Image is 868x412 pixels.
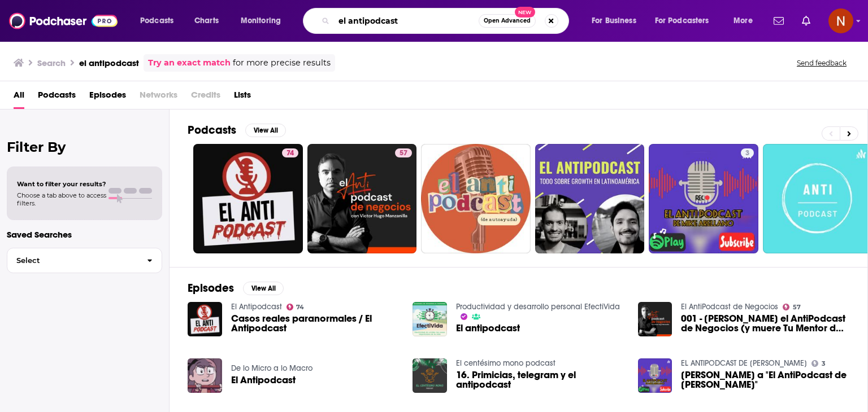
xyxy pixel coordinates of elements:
[132,12,188,30] button: open menu
[395,148,412,157] a: 57
[38,86,76,109] a: Podcasts
[188,302,222,336] img: Casos reales paranormales / El Antipodcast
[79,58,139,68] h3: el antipodcast
[7,139,162,155] h2: Filter By
[282,148,298,157] a: 74
[231,375,296,385] a: El Antipodcast
[828,8,853,33] img: User Profile
[241,13,281,29] span: Monitoring
[188,123,286,137] a: PodcastsView All
[193,144,303,253] a: 74
[37,58,66,68] h3: Search
[681,370,849,389] a: Bienvenida a "El AntiPodcast de Mike Arellano"
[188,281,284,295] a: EpisodesView All
[649,144,758,253] a: 3
[233,12,296,30] button: open menu
[456,370,624,389] a: 16. Primicias, telegram y el antipodcast
[140,13,173,29] span: Podcasts
[783,304,801,310] a: 57
[7,248,162,273] button: Select
[484,18,531,24] span: Open Advanced
[681,314,849,333] span: 001 - [PERSON_NAME] el AntiPodcast de Negocios (y muere Tu Mentor de Negocios)
[793,58,850,68] button: Send feedback
[140,86,177,109] span: Networks
[592,13,636,29] span: For Business
[456,302,620,312] a: Productividad y desarrollo personal EfectiVida
[726,12,767,30] button: open menu
[681,370,849,389] span: [PERSON_NAME] a "El AntiPodcast de [PERSON_NAME]"
[655,13,709,29] span: For Podcasters
[231,314,400,333] a: Casos reales paranormales / El Antipodcast
[681,314,849,333] a: 001 - Hoy nace el AntiPodcast de Negocios (y muere Tu Mentor de Negocios)
[456,323,520,333] a: El antipodcast
[9,10,118,32] img: Podchaser - Follow, Share and Rate Podcasts
[797,11,815,30] a: Show notifications dropdown
[828,8,853,33] button: Show profile menu
[307,144,417,253] a: 57
[7,229,162,240] p: Saved Searches
[769,11,788,30] a: Show notifications dropdown
[148,56,231,69] a: Try an exact match
[234,86,251,109] a: Lists
[811,360,826,367] a: 3
[14,86,24,109] a: All
[741,148,754,157] a: 3
[822,361,826,366] span: 3
[89,86,126,109] a: Episodes
[231,302,282,312] a: El Antipodcast
[187,12,225,30] a: Charts
[17,191,106,207] span: Choose a tab above to access filters.
[400,148,407,159] span: 57
[479,14,536,28] button: Open AdvancedNew
[734,13,753,29] span: More
[413,302,447,336] img: El antipodcast
[245,124,286,137] button: View All
[314,8,580,34] div: Search podcasts, credits, & more...
[681,302,778,312] a: El AntiPodcast de Negocios
[793,305,801,310] span: 57
[17,180,106,188] span: Want to filter your results?
[233,56,331,69] span: for more precise results
[287,304,305,310] a: 74
[287,148,294,159] span: 74
[334,12,479,30] input: Search podcasts, credits, & more...
[188,358,222,393] img: El Antipodcast
[648,12,726,30] button: open menu
[413,358,447,393] img: 16. Primicias, telegram y el antipodcast
[745,148,749,159] span: 3
[828,8,853,33] span: Logged in as AdelNBM
[243,282,284,295] button: View All
[296,305,304,310] span: 74
[191,86,220,109] span: Credits
[188,123,236,137] h2: Podcasts
[638,358,672,393] img: Bienvenida a "El AntiPodcast de Mike Arellano"
[7,257,138,264] span: Select
[681,358,807,368] a: EL ANTIPODCAST DE MIKE ARELLANO
[515,7,535,17] span: New
[231,363,313,373] a: De lo Micro a lo Macro
[188,281,234,295] h2: Episodes
[456,358,555,368] a: El centésimo mono podcast
[638,302,672,336] img: 001 - Hoy nace el AntiPodcast de Negocios (y muere Tu Mentor de Negocios)
[194,13,219,29] span: Charts
[584,12,650,30] button: open menu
